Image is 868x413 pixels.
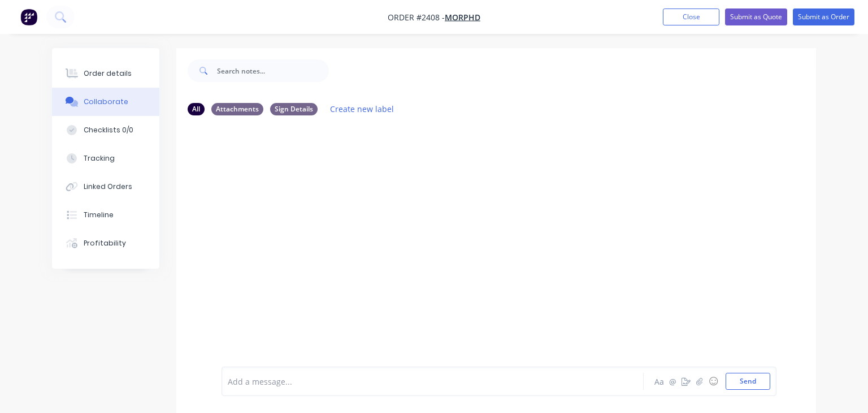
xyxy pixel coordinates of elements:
[726,373,770,390] button: Send
[652,375,666,388] button: Aa
[84,153,115,164] div: Tracking
[84,182,132,192] div: Linked Orders
[211,103,263,115] div: Attachments
[324,101,400,117] button: Create new label
[52,59,159,88] button: Order details
[84,125,133,135] div: Checklists 0/0
[725,8,787,25] button: Submit as Quote
[188,103,205,115] div: All
[84,238,126,248] div: Profitability
[270,103,318,115] div: Sign Details
[52,229,159,257] button: Profitability
[52,173,159,201] button: Linked Orders
[706,375,720,388] button: ☺
[793,8,854,25] button: Submit as Order
[666,375,679,388] button: @
[445,12,480,23] a: MORPHD
[52,88,159,116] button: Collaborate
[20,8,37,25] img: Factory
[52,116,159,144] button: Checklists 0/0
[84,68,132,79] div: Order details
[217,59,329,82] input: Search notes...
[52,144,159,173] button: Tracking
[663,8,719,25] button: Close
[84,210,114,220] div: Timeline
[84,97,128,107] div: Collaborate
[52,201,159,229] button: Timeline
[388,12,445,23] span: Order #2408 -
